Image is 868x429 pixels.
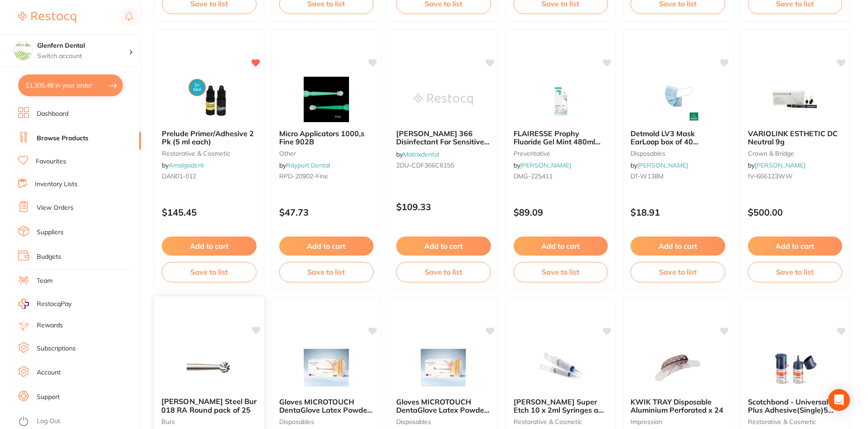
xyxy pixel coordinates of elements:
button: Save to list [630,262,725,282]
span: DMG-225411 [514,172,553,180]
button: Save to list [162,262,257,282]
span: Micro Applicators 1000,s Fine 902B [279,129,364,146]
button: $1,305.48 in your order [18,74,123,96]
span: 2DU-CDF366C6155 [396,161,454,169]
span: Prelude Primer/Adhesive 2 Pk (5 ml each) [162,129,254,146]
button: Add to cart [396,237,491,256]
p: $500.00 [748,207,843,217]
button: Save to list [396,262,491,282]
small: preventative [514,150,608,157]
p: $89.09 [514,207,608,217]
img: HENRY SCHEIN Steel Bur 018 RA Round pack of 25 [179,344,239,390]
button: Add to cart [630,237,725,256]
b: FLAIRESSE Prophy Fluoride Gel Mint 480ml Bottle [514,129,608,146]
p: $18.91 [630,207,725,217]
small: disposables [396,418,491,425]
a: Raypurt Dental [286,161,330,169]
a: Suppliers [37,228,63,237]
b: Gloves MICROTOUCH DentaGlove Latex Powder Free Small x 100 [396,398,491,414]
span: by [630,161,688,169]
b: Micro Applicators 1000,s Fine 902B [279,129,374,146]
small: burs [161,418,257,425]
img: RestocqPay [18,299,29,309]
a: Budgets [37,252,61,261]
span: RestocqPay [37,300,72,309]
span: Gloves MICROTOUCH DentaGlove Latex Powder Free Petite x 100 [279,397,373,423]
a: Favourites [36,157,66,166]
img: Scotchbond - Universal Plus Adhesive(Single)5 mls**BUY 6 GET 1 SCOTCHBOND UNIVERSAL PLUS (41294) ... [766,345,824,390]
img: Gloves MICROTOUCH DentaGlove Latex Powder Free Small x 100 [414,345,473,390]
img: Durr Fd 366 Disinfectant For Sensitive Surfaces 2.5ltr Bottle [414,77,473,122]
small: other [279,150,374,157]
span: by [279,161,330,169]
b: KWIK TRAY Disposable Aluminium Perforated x 24 [630,398,725,414]
a: [PERSON_NAME] [755,161,805,169]
b: Scotchbond - Universal Plus Adhesive(Single)5 mls**BUY 6 GET 1 SCOTCHBOND UNIVERSAL PLUS (41294) ... [748,398,843,414]
small: restorative & cosmetic [162,150,257,157]
img: Prelude Primer/Adhesive 2 Pk (5 ml each) [179,77,238,122]
span: DT-W138M [630,172,664,180]
img: VARIOLINK ESTHETIC DC Neutral 9g [766,77,824,122]
span: Detmold LV3 Mask EarLoop box of 40 Australian Made [630,129,698,155]
img: Restocq Logo [18,12,76,23]
b: Detmold LV3 Mask EarLoop box of 40 Australian Made [630,129,725,146]
b: Prelude Primer/Adhesive 2 Pk (5 ml each) [162,129,257,146]
span: [PERSON_NAME] 366 Disinfectant For Sensitive Surfaces 2.5ltr Bottle [396,129,490,155]
a: Browse Products [37,134,88,143]
span: RPD-20902-Fine [279,172,328,180]
small: restorative & cosmetic [748,418,843,425]
img: Gloves MICROTOUCH DentaGlove Latex Powder Free Petite x 100 [297,345,356,390]
b: Durr Fd 366 Disinfectant For Sensitive Surfaces 2.5ltr Bottle [396,129,491,146]
span: VARIOLINK ESTHETIC DC Neutral 9g [748,129,838,146]
b: HENRY SCHEIN Steel Bur 018 RA Round pack of 25 [161,397,257,414]
span: Gloves MICROTOUCH DentaGlove Latex Powder Free Small x 100 [396,397,490,423]
span: by [748,161,805,169]
p: Switch account [37,52,129,61]
small: impression [630,418,725,425]
img: Glenfern Dental [14,42,32,60]
a: Restocq Logo [18,7,76,28]
b: HENRY SCHEIN Super Etch 10 x 2ml Syringes and 50 Tips [514,398,608,414]
img: HENRY SCHEIN Super Etch 10 x 2ml Syringes and 50 Tips [531,345,590,390]
b: Gloves MICROTOUCH DentaGlove Latex Powder Free Petite x 100 [279,398,374,414]
a: Amalgadent [169,161,204,169]
span: by [162,161,204,169]
p: $47.73 [279,207,374,217]
p: $109.33 [396,202,491,212]
button: Add to cart [748,237,843,256]
a: View Orders [37,203,73,212]
a: Support [37,393,60,402]
span: [PERSON_NAME] Steel Bur 018 RA Round pack of 25 [161,397,257,414]
a: Subscriptions [37,344,76,353]
a: Log Out [37,417,60,426]
button: Save to list [514,262,608,282]
span: by [514,161,571,169]
span: KWIK TRAY Disposable Aluminium Perforated x 24 [630,397,723,414]
button: Save to list [748,262,843,282]
span: [PERSON_NAME] Super Etch 10 x 2ml Syringes and 50 Tips [514,397,607,423]
span: IV-666123WW [748,172,793,180]
a: Rewards [37,321,63,330]
img: FLAIRESSE Prophy Fluoride Gel Mint 480ml Bottle [531,77,590,122]
a: Dashboard [37,109,68,118]
button: Add to cart [162,237,257,256]
b: VARIOLINK ESTHETIC DC Neutral 9g [748,129,843,146]
img: Micro Applicators 1000,s Fine 902B [297,77,356,122]
a: [PERSON_NAME] [637,161,688,169]
img: KWIK TRAY Disposable Aluminium Perforated x 24 [648,345,707,390]
small: disposables [630,150,725,157]
p: $145.45 [162,207,257,217]
img: Detmold LV3 Mask EarLoop box of 40 Australian Made [648,77,707,122]
span: DAN01-012 [162,172,196,180]
button: Log Out [18,414,138,429]
button: Save to list [279,262,374,282]
button: Add to cart [279,237,374,256]
a: Account [37,368,61,377]
small: disposables [279,418,374,425]
a: RestocqPay [18,299,72,309]
div: Open Intercom Messenger [828,389,850,411]
small: restorative & cosmetic [514,418,608,425]
a: [PERSON_NAME] [520,161,571,169]
button: Add to cart [514,237,608,256]
span: by [396,150,439,158]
